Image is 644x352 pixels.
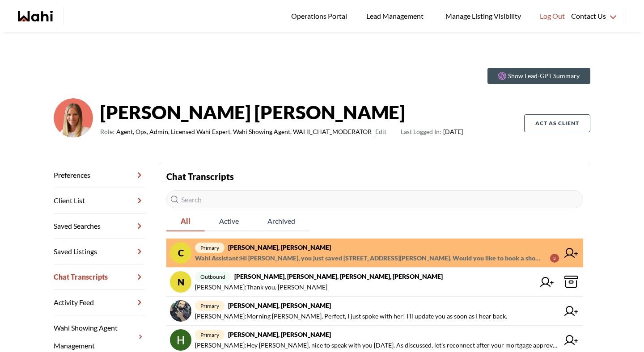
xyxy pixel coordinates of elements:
[54,98,93,138] img: 0f07b375cde2b3f9.png
[375,126,386,137] button: Edit
[366,10,427,22] span: Lead Management
[550,254,559,263] div: 2
[253,212,309,231] button: Archived
[170,242,191,264] div: C
[228,331,331,338] strong: [PERSON_NAME], [PERSON_NAME]
[540,10,565,22] span: Log Out
[166,297,583,326] a: primary[PERSON_NAME], [PERSON_NAME][PERSON_NAME]:Morning [PERSON_NAME], Perfect, I just spoke wit...
[195,330,225,340] span: primary
[205,212,253,231] button: Active
[195,301,225,311] span: primary
[166,212,205,230] span: All
[54,214,145,239] a: Saved Searches
[116,126,372,137] span: Agent, Ops, Admin, Licensed Wahi Expert, Wahi Showing Agent, WAHI_CHAT_MODERATOR
[195,282,327,293] span: [PERSON_NAME] : Thank you, [PERSON_NAME]
[100,99,463,126] strong: [PERSON_NAME] [PERSON_NAME]
[195,253,543,264] span: Wahi Assistant : Hi [PERSON_NAME], you just saved [STREET_ADDRESS][PERSON_NAME]. Would you like t...
[253,212,309,230] span: Archived
[195,272,231,282] span: outbound
[166,190,583,208] input: Search
[166,212,205,231] button: All
[54,264,145,290] a: Chat Transcripts
[54,239,145,264] a: Saved Listings
[401,128,441,135] span: Last Logged In:
[508,71,580,80] p: Show Lead-GPT Summary
[524,114,590,132] button: Act as Client
[291,10,350,22] span: Operations Portal
[228,302,331,309] strong: [PERSON_NAME], [PERSON_NAME]
[195,340,559,351] span: [PERSON_NAME] : Hey [PERSON_NAME], nice to speak with you [DATE]. As discussed, let's reconnect a...
[443,10,524,22] span: Manage Listing Visibility
[234,272,443,280] strong: [PERSON_NAME], [PERSON_NAME], [PERSON_NAME], [PERSON_NAME]
[54,188,145,214] a: Client List
[54,163,145,188] a: Preferences
[18,11,53,21] a: Wahi homepage
[100,126,114,137] span: Role:
[166,171,234,182] strong: Chat Transcripts
[195,243,225,253] span: primary
[170,271,191,293] div: N
[166,239,583,268] a: Cprimary[PERSON_NAME], [PERSON_NAME]Wahi Assistant:Hi [PERSON_NAME], you just saved [STREET_ADDRE...
[205,212,253,230] span: Active
[170,300,191,322] img: chat avatar
[487,68,590,84] button: Show Lead-GPT Summary
[170,329,191,351] img: chat avatar
[166,268,583,297] a: Noutbound[PERSON_NAME], [PERSON_NAME], [PERSON_NAME], [PERSON_NAME][PERSON_NAME]:Thank you, [PERS...
[54,290,145,315] a: Activity Feed
[401,126,463,137] span: [DATE]
[195,311,507,322] span: [PERSON_NAME] : Morning [PERSON_NAME], Perfect, I just spoke with her! I’ll update you as soon as...
[228,243,331,251] strong: [PERSON_NAME], [PERSON_NAME]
